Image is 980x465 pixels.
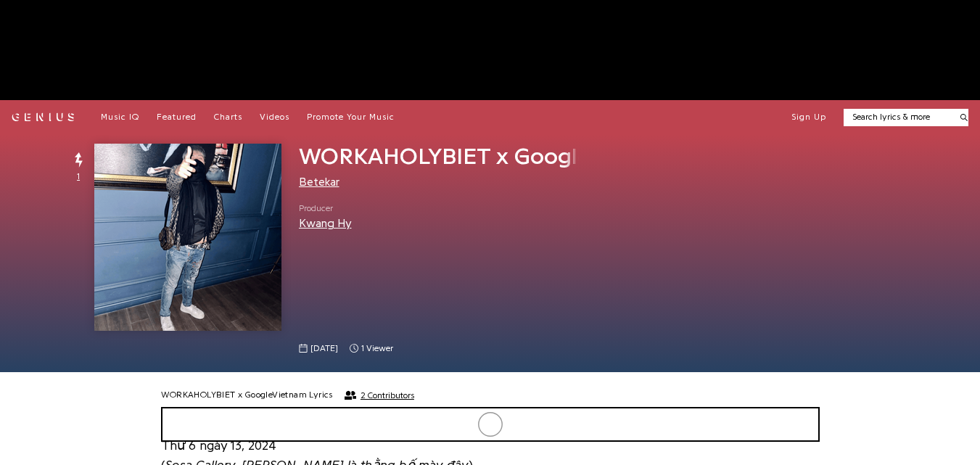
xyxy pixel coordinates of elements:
span: WORKAHOLYBIET x GoogleVietnam [299,145,675,168]
a: Kwang Hy [299,218,352,229]
span: 1 [77,170,80,183]
img: Cover art for WORKAHOLYBIET x GoogleVietnam by Betekar [94,144,281,331]
span: Featured [157,112,197,121]
span: 2 Contributors [361,390,414,400]
button: Sign Up [791,112,826,123]
span: 1 viewer [350,342,393,355]
a: Betekar [299,176,339,188]
a: Promote Your Music [307,112,395,123]
span: 1 viewer [361,342,393,355]
h2: WORKAHOLYBIET x GoogleVietnam Lyrics [161,390,333,401]
span: Producer [299,202,352,215]
span: Promote Your Music [307,112,395,121]
span: Music IQ [101,112,139,121]
a: Videos [260,112,289,123]
span: Videos [260,112,289,121]
span: [DATE] [310,342,338,355]
input: Search lyrics & more [844,111,952,123]
a: Charts [214,112,242,123]
span: Charts [214,112,242,121]
button: 2 Contributors [345,390,414,400]
a: Music IQ [101,112,139,123]
a: Featured [157,112,197,123]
